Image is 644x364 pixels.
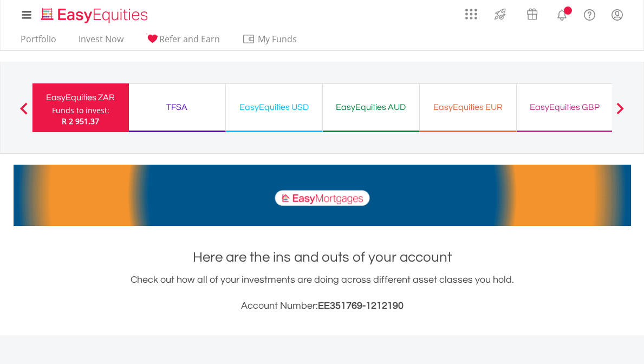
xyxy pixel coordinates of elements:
[14,298,631,314] h3: Account Number:
[39,6,152,24] img: EasyEquities_Logo.png
[548,3,576,24] a: Notifications
[465,8,477,20] img: grid-menu-icon.svg
[242,32,313,46] span: My Funds
[516,3,548,23] a: Vouchers
[16,34,61,50] a: Portfolio
[74,34,128,50] a: Invest Now
[458,3,484,20] a: AppsGrid
[14,165,631,226] img: EasyMortage Promotion Banner
[159,33,220,45] span: Refer and Earn
[329,100,413,115] div: EasyEquities AUD
[62,116,99,126] span: R 2 951.37
[426,100,510,115] div: EasyEquities EUR
[523,100,607,115] div: EasyEquities GBP
[603,3,631,27] a: My Profile
[14,272,631,314] div: Check out how all of your investments are doing across different asset classes you hold.
[141,34,224,50] a: Refer and Earn
[609,108,631,119] button: Next
[39,90,122,105] div: EasyEquities ZAR
[13,108,35,119] button: Previous
[14,248,631,267] h1: Here are the ins and outs of your account
[523,5,541,23] img: vouchers-v2.svg
[491,5,509,23] img: thrive-v2.svg
[37,3,152,24] a: Home page
[576,3,603,24] a: FAQ's and Support
[135,100,219,115] div: TFSA
[52,105,109,116] div: Funds to invest:
[318,301,404,311] span: EE351769-1212190
[232,100,316,115] div: EasyEquities USD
